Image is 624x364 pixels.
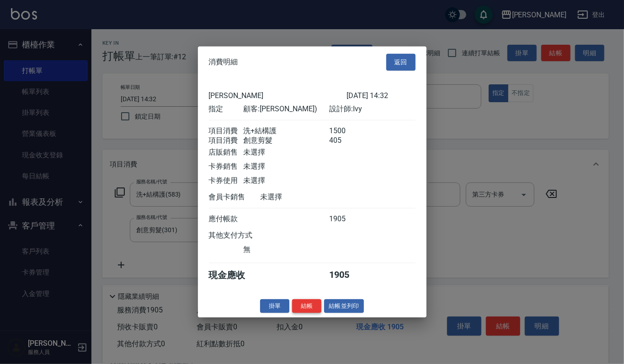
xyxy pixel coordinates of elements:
div: 卡券銷售 [209,161,243,171]
span: 消費明細 [209,57,238,67]
div: [DATE] 14:32 [347,91,416,99]
div: 無 [243,244,329,254]
div: 1905 [329,269,363,281]
div: 未選擇 [261,192,347,202]
div: 未選擇 [243,176,329,185]
div: 會員卡銷售 [209,192,261,202]
div: 顧客: [PERSON_NAME]) [243,104,329,114]
div: [PERSON_NAME] [209,91,347,99]
div: 設計師: Ivy [329,104,415,114]
div: 店販銷售 [209,147,243,157]
button: 返回 [386,54,416,71]
div: 未選擇 [243,161,329,171]
button: 結帳 [292,299,321,313]
div: 指定 [209,104,243,114]
div: 其他支付方式 [209,230,278,240]
div: 洗+結構護 [243,126,329,135]
div: 項目消費 [209,126,243,135]
div: 現金應收 [209,269,261,281]
div: 創意剪髮 [243,135,329,145]
div: 405 [329,135,363,145]
button: 結帳並列印 [324,299,364,313]
div: 1500 [329,126,363,135]
div: 應付帳款 [209,214,243,224]
div: 卡券使用 [209,176,243,185]
div: 未選擇 [243,147,329,157]
div: 項目消費 [209,135,243,145]
button: 掛單 [260,299,289,313]
div: 1905 [329,214,363,224]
